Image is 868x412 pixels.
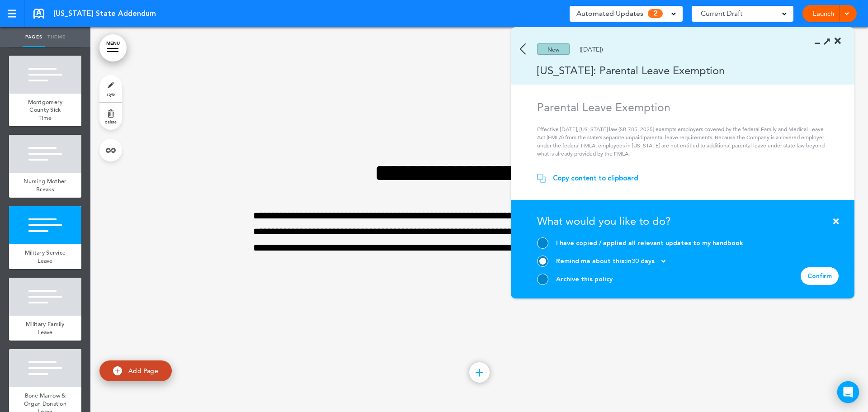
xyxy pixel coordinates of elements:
[28,98,63,122] span: Montgomery County Sick Time
[537,162,831,173] h2: Federal FMLA Coverage
[99,34,127,62] a: MENU
[99,75,122,102] a: style
[537,174,546,183] img: copy.svg
[556,257,626,265] span: Remind me about this:
[809,5,838,22] a: Launch
[99,360,172,382] a: Add Page
[9,94,81,127] a: Montgomery County Sick Time
[99,103,122,130] a: delete
[45,27,68,47] a: Theme
[107,91,115,97] span: style
[556,275,613,284] div: Archive this policy
[556,239,743,247] div: I have copied / applied all relevant updates to my handbook
[537,100,831,114] h1: Parental Leave Exemption
[9,316,81,341] a: Military Family Leave
[648,9,663,18] span: 2
[537,43,570,55] div: New
[537,125,831,158] p: Effective [DATE], [US_STATE] law (SB 785, 2025) exempts employers covered by the federal Family a...
[837,381,859,403] div: Open Intercom Messenger
[553,174,638,183] div: Copy content to clipboard
[801,267,839,285] div: Confirm
[580,46,603,52] div: ([DATE])
[113,366,122,375] img: add.svg
[53,9,156,19] span: [US_STATE] State Addendum
[537,213,839,237] div: What would you like to do?
[9,244,81,269] a: Military Service Leave
[511,63,828,78] div: [US_STATE]: Parental Leave Exemption
[632,258,655,265] span: 30 days
[701,7,742,20] span: Current Draft
[9,173,81,198] a: Nursing Mother Breaks
[25,249,66,265] span: Military Service Leave
[626,258,665,265] div: in
[520,43,526,55] img: back.svg
[24,177,66,193] span: Nursing Mother Breaks
[576,7,643,20] span: Automated Updates
[128,367,158,375] span: Add Page
[26,320,65,336] span: Military Family Leave
[105,119,117,124] span: delete
[23,27,45,47] a: Pages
